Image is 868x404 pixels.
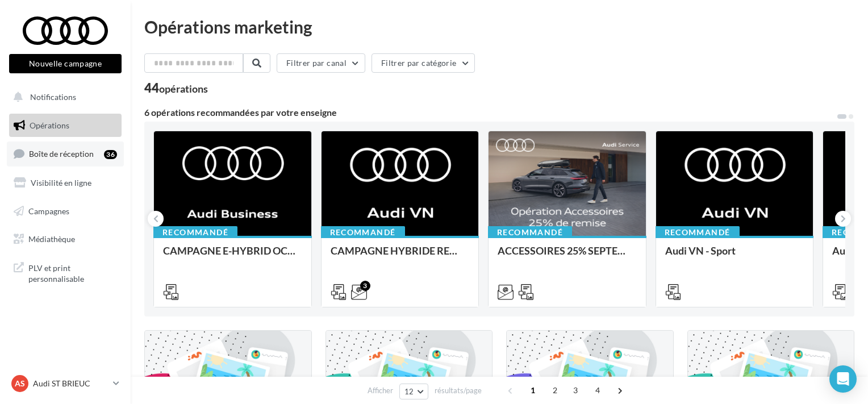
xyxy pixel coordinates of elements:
[656,226,740,239] div: Recommandé
[277,53,365,73] button: Filtrer par canal
[7,141,124,166] a: Boîte de réception36
[7,256,124,289] a: PLV et print personnalisable
[144,82,208,94] div: 44
[33,378,108,389] p: Audi ST BRIEUC
[144,108,836,117] div: 6 opérations recommandées par votre enseigne
[28,206,69,215] span: Campagnes
[566,381,585,399] span: 3
[404,387,414,396] span: 12
[589,381,607,399] span: 4
[9,373,122,394] a: AS Audi ST BRIEUC
[29,149,94,159] span: Boîte de réception
[163,245,302,268] div: CAMPAGNE E-HYBRID OCTOBRE B2B
[7,85,119,109] button: Notifications
[153,226,237,239] div: Recommandé
[665,245,804,268] div: Audi VN - Sport
[399,384,428,399] button: 12
[31,178,91,188] span: Visibilité en ligne
[9,54,122,73] button: Nouvelle campagne
[372,53,475,73] button: Filtrer par catégorie
[159,84,208,94] div: opérations
[546,381,564,399] span: 2
[144,18,854,35] div: Opérations marketing
[28,260,117,285] span: PLV et print personnalisable
[7,227,124,251] a: Médiathèque
[488,226,572,239] div: Recommandé
[360,281,370,291] div: 3
[28,234,75,244] span: Médiathèque
[498,245,637,268] div: ACCESSOIRES 25% SEPTEMBRE - AUDI SERVICE
[829,365,857,393] div: Open Intercom Messenger
[368,385,393,396] span: Afficher
[15,378,25,389] span: AS
[331,245,470,268] div: CAMPAGNE HYBRIDE RECHARGEABLE
[524,381,542,399] span: 1
[7,114,124,138] a: Opérations
[30,120,69,130] span: Opérations
[7,171,124,195] a: Visibilité en ligne
[321,226,405,239] div: Recommandé
[104,150,117,159] div: 36
[30,92,76,102] span: Notifications
[7,199,124,223] a: Campagnes
[435,385,482,396] span: résultats/page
